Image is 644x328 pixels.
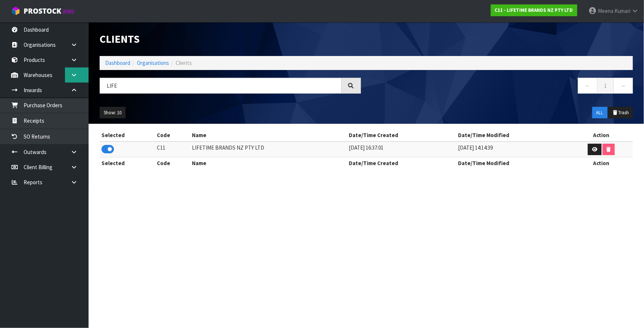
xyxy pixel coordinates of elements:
[155,157,190,169] th: Code
[11,6,20,15] img: cube-alt.png
[372,78,633,96] nav: Page navigation
[105,59,130,66] a: Dashboard
[457,129,570,141] th: Date/Time Modified
[137,59,169,66] a: Organisations
[570,129,633,141] th: Action
[100,107,125,119] button: Show: 10
[347,129,457,141] th: Date/Time Created
[63,8,74,15] small: WMS
[608,107,633,119] button: Trash
[597,78,614,94] a: 1
[614,7,630,14] span: Kumari
[24,6,61,16] span: ProStock
[176,59,192,66] span: Clients
[491,4,577,16] a: C11 - LIFETIME BRANDS NZ PTY LTD
[190,157,347,169] th: Name
[592,107,607,119] button: ALL
[190,129,347,141] th: Name
[457,157,570,169] th: Date/Time Modified
[100,33,361,45] h1: Clients
[598,7,613,14] span: Meena
[495,7,573,13] strong: C11 - LIFETIME BRANDS NZ PTY LTD
[155,142,190,157] td: C11
[100,129,155,141] th: Selected
[155,129,190,141] th: Code
[570,157,633,169] th: Action
[613,78,633,94] a: →
[578,78,597,94] a: ←
[100,78,342,94] input: Search organisations
[190,142,347,157] td: LIFETIME BRANDS NZ PTY LTD
[347,157,457,169] th: Date/Time Created
[100,157,155,169] th: Selected
[347,142,457,157] td: [DATE] 16:37:01
[457,142,570,157] td: [DATE] 14:14:39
